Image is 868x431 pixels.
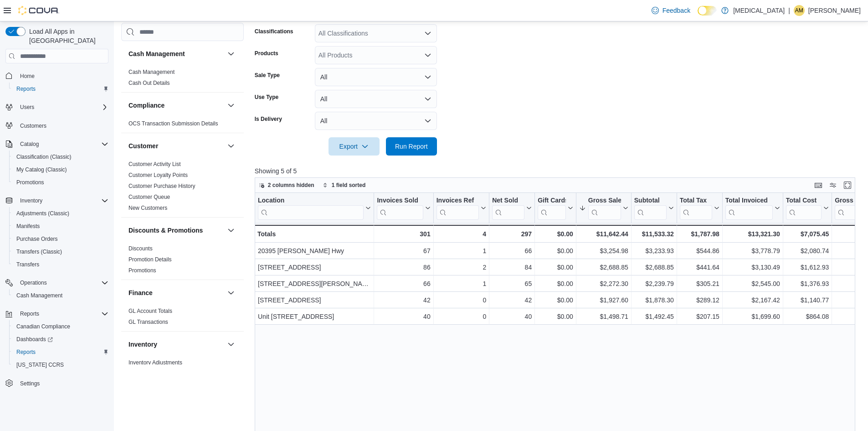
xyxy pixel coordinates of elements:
label: Sale Type [255,72,280,79]
a: Discounts [128,245,153,252]
div: $305.21 [680,278,719,289]
a: New Customers [128,205,167,211]
span: Export [334,137,374,156]
a: [US_STATE] CCRS [13,359,67,370]
div: Invoices Ref [436,197,478,220]
button: Inventory [16,195,46,206]
button: My Catalog (Classic) [9,163,112,176]
div: 66 [492,245,532,256]
div: $1,878.30 [634,295,674,306]
span: Canadian Compliance [16,323,70,330]
button: All [315,68,437,86]
span: Transfers (Classic) [13,246,108,257]
span: Reports [13,83,108,94]
a: Home [16,71,38,82]
span: Purchase Orders [16,235,58,243]
span: Classification (Classic) [16,153,72,161]
button: Total Cost [786,197,829,220]
a: Transfers (Classic) [13,246,66,257]
span: Reports [20,310,39,317]
div: 0 [436,311,486,322]
button: Promotions [9,176,112,189]
div: $864.08 [786,311,829,322]
p: Showing 5 of 5 [255,166,862,176]
div: Net Sold [492,197,524,220]
button: Cash Management [9,289,112,302]
div: [STREET_ADDRESS][PERSON_NAME] [258,278,371,289]
span: 2 columns hidden [268,182,314,189]
button: Reports [9,83,112,95]
div: $2,688.85 [634,262,674,273]
span: Washington CCRS [13,359,108,370]
div: $0.00 [538,295,573,306]
button: Users [2,101,112,114]
div: $1,492.45 [634,311,674,322]
a: Canadian Compliance [13,321,74,332]
a: My Catalog (Classic) [13,164,71,175]
button: Inventory [128,340,224,349]
div: Angus MacDonald [794,5,805,16]
img: Cova [18,6,59,15]
div: [STREET_ADDRESS] [258,262,371,273]
span: Operations [16,277,108,288]
a: Customers [16,120,50,131]
span: 1 field sorted [332,182,366,189]
div: Totals [257,228,371,239]
button: All [315,90,437,108]
span: GL Transactions [128,318,168,326]
a: GL Account Totals [128,308,172,314]
button: Total Tax [680,197,719,220]
div: Gift Cards [538,197,566,205]
span: Promotions [16,179,44,186]
div: Location [258,197,364,205]
div: Customer [121,159,244,217]
button: Finance [226,287,236,298]
a: Transfers [13,259,43,270]
div: Total Cost [786,197,822,205]
span: Reports [16,308,108,319]
span: Catalog [20,140,39,148]
span: Manifests [13,221,108,232]
button: Transfers [9,258,112,271]
div: $1,376.93 [786,278,829,289]
div: $2,239.79 [634,278,674,289]
div: 42 [492,295,532,306]
button: Inventory [2,194,112,207]
span: Promotion Details [128,256,172,263]
div: Subtotal [634,197,667,205]
button: Subtotal [634,197,674,220]
button: Reports [16,308,43,319]
a: Customer Activity List [128,161,181,167]
div: $0.00 [538,262,573,273]
button: Reports [2,307,112,320]
span: [US_STATE] CCRS [16,361,64,369]
div: Cash Management [121,67,244,92]
span: Operations [20,279,47,286]
div: $2,080.74 [786,245,829,256]
button: Open list of options [424,52,431,59]
button: Total Invoiced [725,197,780,220]
div: $2,272.30 [579,278,628,289]
h3: Discounts & Promotions [128,226,203,235]
span: Promotions [128,267,156,274]
a: Cash Management [13,290,66,301]
button: Enter fullscreen [842,180,853,191]
span: Run Report [395,142,428,151]
div: 2 [436,262,486,273]
button: Purchase Orders [9,233,112,245]
div: 301 [377,228,430,239]
span: Catalog [16,139,108,150]
span: My Catalog (Classic) [16,166,67,173]
button: Reports [9,346,112,358]
h3: Finance [128,288,153,297]
span: Customer Purchase History [128,182,195,190]
button: Manifests [9,220,112,233]
h3: Customer [128,141,158,151]
button: Gift Cards [538,197,573,220]
button: Customer [128,141,224,151]
span: Feedback [663,6,690,15]
div: $544.86 [680,245,719,256]
div: $1,699.60 [725,311,780,322]
div: $11,642.44 [579,228,628,239]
